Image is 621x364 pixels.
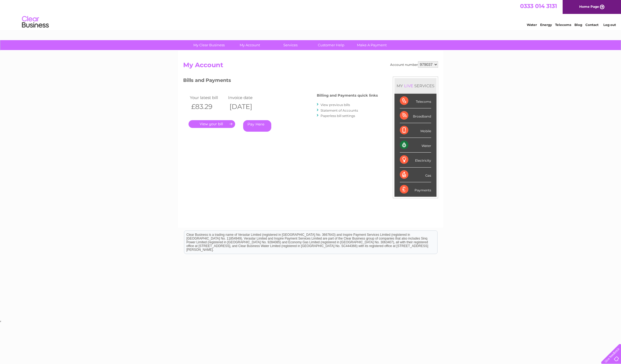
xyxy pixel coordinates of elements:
a: Contact [585,23,599,27]
h4: Billing and Payments quick links [317,93,378,97]
div: Gas [400,168,431,182]
a: 0333 014 3131 [520,3,557,9]
div: Mobile [400,123,431,138]
a: Services [268,40,313,50]
a: Customer Help [309,40,353,50]
th: [DATE] [227,101,265,112]
div: Water [400,138,431,153]
a: Statement of Accounts [321,108,358,112]
a: View previous bills [321,103,350,107]
a: Paperless bill settings [321,114,355,118]
a: Blog [574,23,582,27]
a: Telecoms [555,23,571,27]
a: My Account [228,40,272,50]
td: Your latest bill [189,94,227,101]
a: My Clear Business [187,40,231,50]
a: Pay Here [243,120,271,132]
td: Invoice date [227,94,265,101]
h3: Bills and Payments [183,77,378,86]
div: Telecoms [400,94,431,108]
a: Water [527,23,537,27]
img: logo.png [22,14,49,30]
div: Broadband [400,108,431,123]
a: Log out [603,23,616,27]
div: Electricity [400,153,431,167]
th: £83.29 [189,101,227,112]
div: Clear Business is a trading name of Verastar Limited (registered in [GEOGRAPHIC_DATA] No. 3667643... [184,3,437,26]
div: MY SERVICES [394,78,436,93]
h2: My Account [183,61,438,71]
div: LIVE [403,83,414,88]
a: . [189,120,235,128]
div: Payments [400,182,431,197]
a: Make A Payment [350,40,394,50]
div: Account number [390,61,438,68]
a: Energy [540,23,552,27]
